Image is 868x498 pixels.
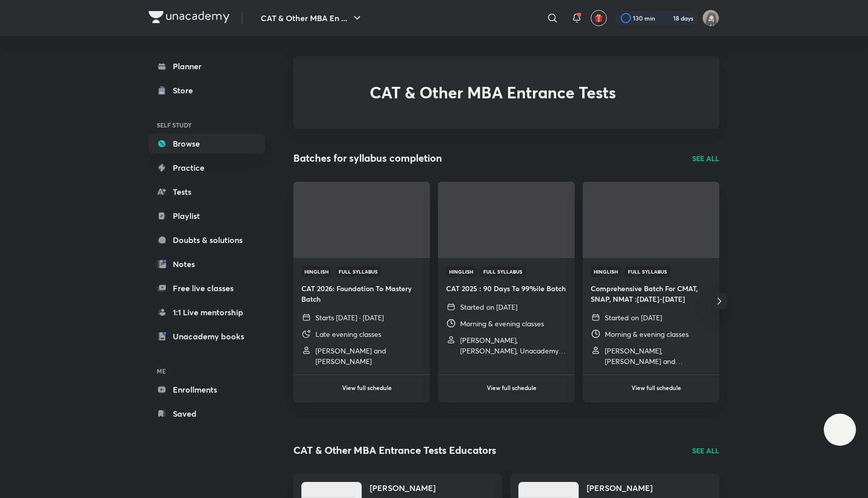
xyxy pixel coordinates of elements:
[661,13,671,23] img: streak
[317,76,350,108] img: CAT & Other MBA Entrance Tests
[149,80,265,100] a: Store
[480,266,525,277] span: Full Syllabus
[293,443,496,458] h3: CAT & Other MBA Entrance Tests Educators
[625,266,670,277] span: Full Syllabus
[446,266,476,277] span: Hinglish
[591,283,711,304] h4: Comprehensive Batch For CMAT, SNAP, NMAT :[DATE]-[DATE]
[834,424,846,436] img: ttu
[173,84,199,96] div: Store
[292,181,431,259] img: Thumbnail
[301,266,332,277] span: Hinglish
[315,345,422,366] p: Ravi Kumar and Amit Deepak Rohra
[149,134,265,154] a: Browse
[342,383,392,392] h6: View full schedule
[477,384,485,392] img: play
[149,116,265,134] h6: SELF STUDY
[332,384,340,392] img: play
[149,278,265,298] a: Free live classes
[591,266,621,277] span: Hinglish
[370,482,436,494] h4: [PERSON_NAME]
[255,8,369,28] button: CAT & Other MBA En ...
[315,312,384,323] p: Starts [DATE] · [DATE]
[149,158,265,178] a: Practice
[370,83,616,102] h2: CAT & Other MBA Entrance Tests
[587,482,653,494] h4: [PERSON_NAME]
[149,11,230,23] img: Company Logo
[605,312,662,323] p: Started on [DATE]
[149,230,265,250] a: Doubts & solutions
[631,383,681,392] h6: View full schedule
[149,326,265,346] a: Unacademy books
[293,151,442,166] h2: Batches for syllabus completion
[621,384,629,392] img: play
[605,345,711,366] p: Lokesh Agarwal, Deepika Awasthi and Ronakkumar Shah
[446,283,567,294] h4: CAT 2025 : 90 Days To 99%ile Batch
[149,11,230,26] a: Company Logo
[149,182,265,202] a: Tests
[149,404,265,424] a: Saved
[702,10,719,27] img: Jarul Jangid
[692,153,719,164] a: SEE ALL
[301,283,422,304] h4: CAT 2026: Foundation To Mastery Batch
[315,329,381,339] p: Late evening classes
[487,383,536,392] h6: View full schedule
[149,56,265,76] a: Planner
[149,380,265,400] a: Enrollments
[583,182,719,375] a: ThumbnailHinglishFull SyllabusComprehensive Batch For CMAT, SNAP, NMAT :[DATE]-[DATE]Started on [...
[581,181,720,259] img: Thumbnail
[293,182,430,375] a: ThumbnailHinglishFull SyllabusCAT 2026: Foundation To Mastery BatchStarts [DATE] · [DATE]Late eve...
[591,10,607,26] button: avatar
[594,14,603,23] img: avatar
[605,329,689,339] p: Morning & evening classes
[438,182,575,364] a: ThumbnailHinglishFull SyllabusCAT 2025 : 90 Days To 99%ile BatchStarted on [DATE]Morning & evenin...
[149,206,265,226] a: Playlist
[149,362,265,380] h6: ME
[460,318,544,329] p: Morning & evening classes
[336,266,381,277] span: Full Syllabus
[437,181,576,259] img: Thumbnail
[460,302,517,312] p: Started on [DATE]
[460,335,567,356] p: Lokesh Agarwal, Ravi Kumar, Unacademy CAT & Other MBA Entrance Tests and 1 more
[692,445,719,456] a: SEE ALL
[149,254,265,274] a: Notes
[149,302,265,322] a: 1:1 Live mentorship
